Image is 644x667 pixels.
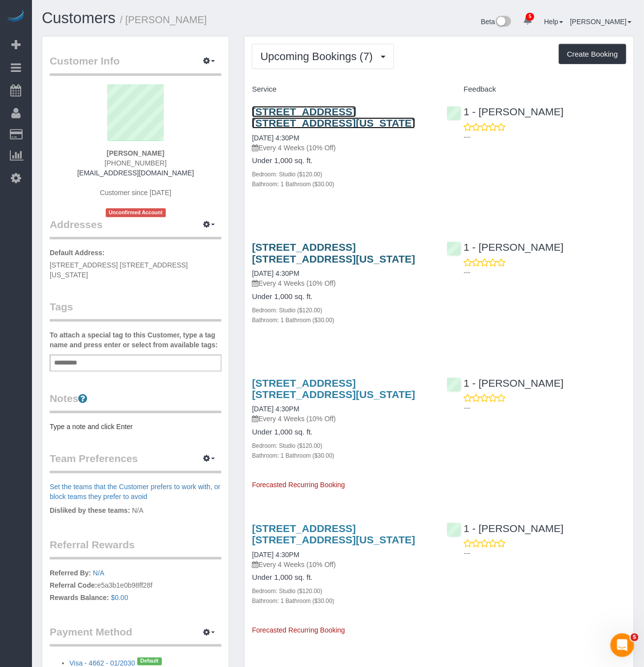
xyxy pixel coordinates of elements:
strong: [PERSON_NAME] [107,149,164,157]
a: [EMAIL_ADDRESS][DOMAIN_NAME] [77,169,194,177]
small: Bedroom: Studio ($120.00) [252,588,322,595]
h4: Under 1,000 sq. ft. [252,293,431,301]
a: [PERSON_NAME] [570,18,632,26]
iframe: Intercom live chat [611,634,634,657]
p: Every 4 Weeks (10% Off) [252,143,431,153]
span: Upcoming Bookings (7) [260,50,378,63]
a: [DATE] 4:30PM [252,405,299,413]
legend: Customer Info [50,54,221,76]
label: Disliked by these teams: [50,505,130,515]
p: Every 4 Weeks (10% Off) [252,278,431,288]
h4: Feedback [447,85,626,94]
a: Visa - 4662 - 01/2030 [69,659,135,667]
small: Bathroom: 1 Bathroom ($30.00) [252,181,334,188]
legend: Referral Rewards [50,537,221,560]
small: Bedroom: Studio ($120.00) [252,442,322,449]
a: 1 - [PERSON_NAME] [447,241,564,253]
a: [STREET_ADDRESS] [STREET_ADDRESS][US_STATE] [252,523,415,545]
a: 1 - [PERSON_NAME] [447,377,564,389]
p: Every 4 Weeks (10% Off) [252,560,431,569]
a: [DATE] 4:30PM [252,269,299,277]
h4: Under 1,000 sq. ft. [252,157,431,165]
a: [STREET_ADDRESS] [STREET_ADDRESS][US_STATE] [252,241,415,264]
span: 5 [526,13,534,21]
a: 5 [518,10,537,32]
small: Bathroom: 1 Bathroom ($30.00) [252,598,334,604]
legend: Notes [50,391,221,413]
span: N/A [132,506,143,514]
small: Bedroom: Studio ($120.00) [252,171,322,178]
p: --- [464,548,626,558]
h4: Service [252,85,431,94]
small: Bedroom: Studio ($120.00) [252,307,322,314]
pre: Type a note and click Enter [50,422,221,432]
small: Bathroom: 1 Bathroom ($30.00) [252,452,334,459]
label: Default Address: [50,248,105,258]
a: [STREET_ADDRESS] [STREET_ADDRESS][US_STATE] [252,106,415,129]
a: N/A [93,569,104,577]
p: e5a3b1e0b98ff28f [50,568,221,605]
legend: Team Preferences [50,451,221,473]
a: 1 - [PERSON_NAME] [447,523,564,534]
span: [STREET_ADDRESS] [STREET_ADDRESS][US_STATE] [50,261,188,279]
p: --- [464,267,626,277]
a: Beta [481,18,512,26]
span: Forecasted Recurring Booking [252,626,345,634]
p: --- [464,403,626,413]
a: [DATE] 4:30PM [252,134,299,142]
label: To attach a special tag to this Customer, type a tag name and press enter or select from availabl... [50,330,221,350]
small: / [PERSON_NAME] [120,14,207,25]
small: Bathroom: 1 Bathroom ($30.00) [252,317,334,324]
span: Forecasted Recurring Booking [252,481,345,489]
h4: Under 1,000 sq. ft. [252,428,431,436]
label: Referral Code: [50,580,97,590]
span: Customer since [DATE] [100,189,171,197]
legend: Payment Method [50,625,221,647]
a: [STREET_ADDRESS] [STREET_ADDRESS][US_STATE] [252,377,415,400]
a: [DATE] 4:30PM [252,551,299,559]
img: New interface [495,16,511,29]
label: Referred By: [50,568,91,578]
span: 5 [631,634,639,641]
a: Customers [42,9,116,27]
h4: Under 1,000 sq. ft. [252,573,431,582]
p: Every 4 Weeks (10% Off) [252,414,431,424]
a: 1 - [PERSON_NAME] [447,106,564,117]
img: Automaid Logo [6,10,26,24]
span: Unconfirmed Account [106,208,166,217]
a: Help [544,18,563,26]
a: $0.00 [111,594,128,601]
button: Upcoming Bookings (7) [252,44,394,69]
legend: Tags [50,300,221,322]
a: Set the teams that the Customer prefers to work with, or block teams they prefer to avoid [50,483,220,500]
span: [PHONE_NUMBER] [105,159,167,167]
span: Default [137,658,162,666]
label: Rewards Balance: [50,593,109,602]
p: --- [464,132,626,142]
button: Create Booking [559,44,626,65]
